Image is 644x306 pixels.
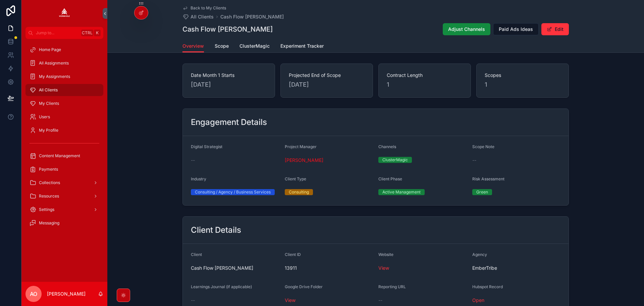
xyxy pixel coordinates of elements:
span: [DATE] [191,80,267,89]
button: Adjust Channels [443,23,490,35]
span: Paid Ads Ideas [499,26,533,33]
span: -- [191,157,195,164]
span: Home Page [39,47,61,52]
div: Consulting / Agency / Business Services [195,189,271,195]
span: K [95,30,100,36]
span: Date Month 1 Starts [191,72,267,79]
span: Project Manager [285,144,317,149]
span: My Clients [39,101,59,106]
span: All Assignments [39,60,69,66]
span: Scopes [485,72,560,79]
a: View [378,265,389,271]
a: Experiment Tracker [280,40,324,53]
span: Resources [39,193,59,199]
span: Channels [378,144,396,149]
span: All Clients [39,87,58,93]
h1: Cash Flow [PERSON_NAME] [182,25,273,34]
span: Scope [215,43,229,49]
a: My Clients [25,97,103,110]
span: Client Phase [378,176,402,181]
span: Payments [39,167,58,172]
span: 13911 [285,265,373,271]
a: Content Management [25,150,103,162]
span: Settings [39,207,54,212]
span: Hubspot Record [472,284,503,289]
div: ClusterMagic [382,157,408,163]
a: Cash Flow [PERSON_NAME] [220,13,284,20]
a: View [285,297,296,303]
a: Resources [25,190,103,202]
h2: Client Details [191,225,241,235]
span: Website [378,252,393,257]
span: Contract Length [387,72,463,79]
div: Green [476,189,488,195]
span: Cash Flow [PERSON_NAME] [191,265,279,271]
span: All Clients [191,13,214,20]
span: Experiment Tracker [280,43,324,49]
div: Consulting [289,189,309,195]
span: Client [191,252,202,257]
span: Client Type [285,176,306,181]
span: Projected End of Scope [289,72,365,79]
a: Open [472,297,484,303]
a: All Assignments [25,57,103,69]
span: Content Management [39,153,80,159]
span: 1 [387,80,463,89]
span: Google Drive Folder [285,284,323,289]
span: Adjust Channels [448,26,485,33]
span: My Assignments [39,74,70,79]
span: Ctrl [81,30,93,36]
span: Scope Note [472,144,494,149]
span: Jump to... [36,30,78,36]
span: [DATE] [289,80,365,89]
a: Payments [25,163,103,175]
div: Active Management [382,189,421,195]
h2: Engagement Details [191,117,267,128]
a: My Assignments [25,71,103,83]
span: Industry [191,176,206,181]
span: 1 [485,80,560,89]
span: Learnings Journal (if applicable) [191,284,252,289]
a: [PERSON_NAME] [285,157,323,164]
span: -- [191,297,195,304]
a: Overview [182,40,204,53]
span: Client ID [285,252,301,257]
a: Collections [25,177,103,189]
a: Scope [215,40,229,53]
span: My Profile [39,128,58,133]
a: Back to My Clients [182,5,226,11]
span: Reporting URL [378,284,406,289]
span: Messaging [39,220,59,226]
span: Users [39,114,50,120]
button: Paid Ads Ideas [493,23,539,35]
span: AO [30,290,37,298]
span: EmberTribe [472,265,497,271]
span: Digital Strategist [191,144,222,149]
a: All Clients [25,84,103,96]
button: Jump to...CtrlK [25,27,103,39]
p: [PERSON_NAME] [47,291,86,297]
span: -- [472,157,476,164]
span: ClusterMagic [239,43,270,49]
a: Home Page [25,44,103,56]
a: Messaging [25,217,103,229]
span: -- [378,297,382,304]
a: Users [25,111,103,123]
span: Agency [472,252,487,257]
a: ClusterMagic [239,40,270,53]
span: Back to My Clients [191,5,226,11]
div: scrollable content [21,39,107,238]
a: My Profile [25,124,103,136]
span: Risk Assessment [472,176,504,181]
a: Settings [25,204,103,216]
span: Collections [39,180,60,185]
img: App logo [59,8,70,19]
span: Overview [182,43,204,49]
a: All Clients [182,13,214,20]
button: Edit [541,23,569,35]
